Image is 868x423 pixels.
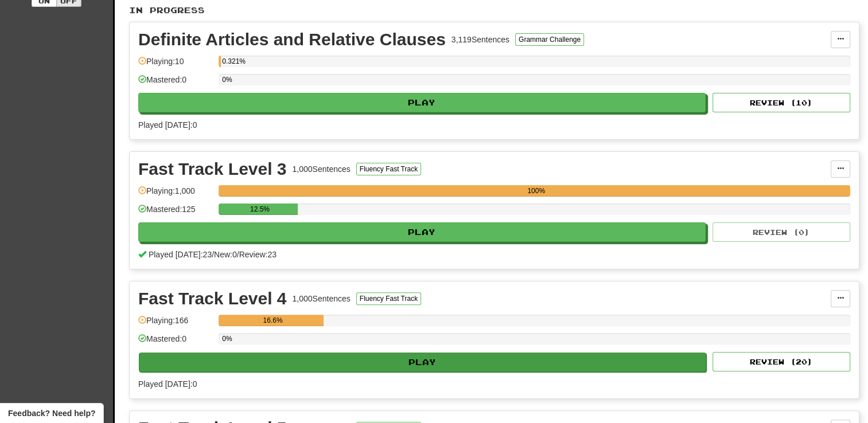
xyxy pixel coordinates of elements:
div: Mastered: 0 [138,74,213,93]
span: New: 0 [214,250,237,259]
span: / [212,250,214,259]
div: Playing: 10 [138,56,213,75]
span: / [237,250,239,259]
button: Review (20) [713,352,850,371]
div: Fast Track Level 4 [138,290,287,307]
div: Mastered: 0 [138,333,213,352]
button: Play [138,93,706,112]
span: Played [DATE]: 0 [138,120,197,130]
div: Playing: 166 [138,315,213,334]
div: Fast Track Level 3 [138,160,287,178]
button: Review (0) [713,222,850,242]
div: Mastered: 125 [138,203,213,222]
span: Review: 23 [239,250,277,259]
div: 16.6% [222,315,324,326]
div: 3,119 Sentences [451,34,509,45]
div: Definite Articles and Relative Clauses [138,31,446,48]
span: Open feedback widget [8,408,95,419]
p: In Progress [129,5,859,16]
div: 12.5% [222,203,297,215]
button: Play [138,222,706,242]
button: Fluency Fast Track [356,292,421,305]
span: Played [DATE]: 23 [149,250,212,259]
div: 1,000 Sentences [293,163,351,175]
button: Fluency Fast Track [356,163,421,175]
button: Grammar Challenge [515,33,584,46]
div: 100% [222,185,850,197]
div: Playing: 1,000 [138,185,213,204]
button: Review (10) [713,93,850,112]
div: 1,000 Sentences [293,293,351,304]
span: Played [DATE]: 0 [138,379,197,389]
button: Play [139,352,706,372]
